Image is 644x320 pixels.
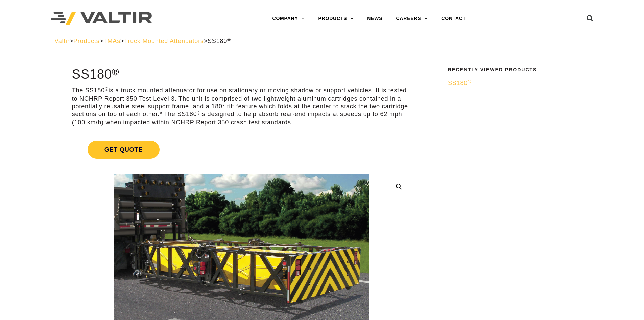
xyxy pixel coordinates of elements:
[448,80,471,86] span: SS180
[72,87,411,126] p: The SS180 is a truck mounted attenuator for use on stationary or moving shadow or support vehicle...
[389,12,434,25] a: CAREERS
[208,38,231,44] span: SS180
[112,66,119,77] sup: ®
[103,38,120,44] a: TMAs
[124,38,204,44] a: Truck Mounted Attenuators
[72,132,411,167] a: Get Quote
[88,141,160,159] span: Get Quote
[72,67,411,82] h1: SS180
[54,38,69,44] a: Valtir
[227,37,231,42] sup: ®
[73,38,99,44] a: Products
[105,87,109,92] sup: ®
[468,79,471,84] sup: ®
[265,12,311,25] a: COMPANY
[54,37,590,45] div: > > > >
[360,12,389,25] a: NEWS
[448,67,585,72] h2: Recently Viewed Products
[311,12,360,25] a: PRODUCTS
[448,79,585,87] a: SS180®
[51,12,152,26] img: Valtir
[197,111,200,116] sup: ®
[434,12,473,25] a: CONTACT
